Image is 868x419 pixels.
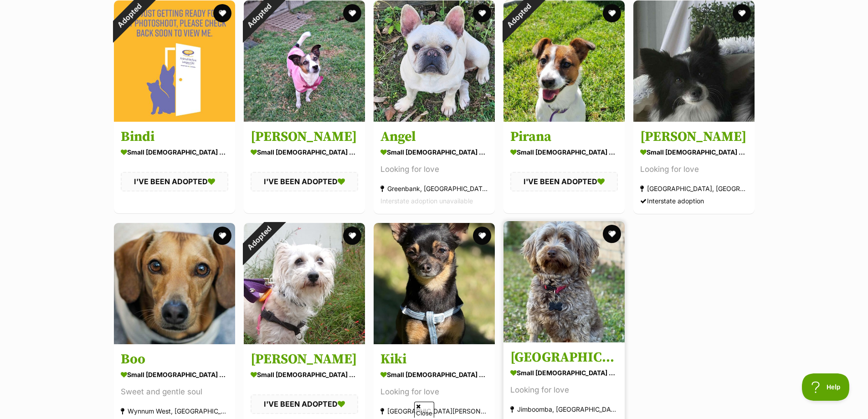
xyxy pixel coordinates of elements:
button: favourite [213,227,231,245]
span: Close [414,402,434,418]
h3: [GEOGRAPHIC_DATA] [510,349,618,366]
img: Boo [114,223,235,344]
div: small [DEMOGRAPHIC_DATA] Dog [121,146,228,159]
div: small [DEMOGRAPHIC_DATA] Dog [251,368,358,381]
div: Greenbank, [GEOGRAPHIC_DATA] [380,183,488,195]
img: Kiki [374,223,495,344]
span: Interstate adoption unavailable [380,197,473,205]
div: I'VE BEEN ADOPTED [251,172,358,191]
button: favourite [473,4,491,22]
button: favourite [343,4,361,22]
iframe: Help Scout Beacon - Open [802,373,850,401]
a: Adopted [244,337,365,346]
button: favourite [603,4,621,22]
button: favourite [473,227,491,245]
div: I'VE BEEN ADOPTED [121,172,228,191]
button: favourite [343,227,361,245]
div: Sweet and gentle soul [121,386,228,398]
a: Adopted [503,114,625,124]
button: favourite [733,4,751,22]
div: [GEOGRAPHIC_DATA][PERSON_NAME], [GEOGRAPHIC_DATA] [380,405,488,417]
h3: Boo [121,351,228,368]
a: Adopted [114,114,235,124]
img: Pirana [503,0,625,122]
div: [GEOGRAPHIC_DATA], [GEOGRAPHIC_DATA] [640,183,748,195]
div: small [DEMOGRAPHIC_DATA] Dog [121,368,228,381]
a: Angel small [DEMOGRAPHIC_DATA] Dog Looking for love Greenbank, [GEOGRAPHIC_DATA] Interstate adopt... [374,122,495,214]
a: Bindi small [DEMOGRAPHIC_DATA] Dog I'VE BEEN ADOPTED favourite [114,122,235,213]
div: small [DEMOGRAPHIC_DATA] Dog [640,146,748,159]
div: small [DEMOGRAPHIC_DATA] Dog [510,366,618,379]
button: favourite [603,225,621,243]
div: Adopted [231,211,286,265]
h3: [PERSON_NAME] [640,129,748,146]
button: favourite [213,4,231,22]
img: Bindi [114,0,235,122]
a: Adopted [244,114,365,124]
img: Brooklyn [503,221,625,342]
h3: Kiki [380,351,488,368]
img: Angel [374,0,495,122]
div: Interstate adoption [640,195,748,207]
div: Wynnum West, [GEOGRAPHIC_DATA] [121,405,228,417]
img: Bonnie [633,0,755,122]
h3: Bindi [121,129,228,146]
div: I'VE BEEN ADOPTED [510,172,618,191]
a: [PERSON_NAME] small [DEMOGRAPHIC_DATA] Dog I'VE BEEN ADOPTED favourite [244,122,365,213]
div: small [DEMOGRAPHIC_DATA] Dog [251,146,358,159]
h3: [PERSON_NAME] [251,129,358,146]
h3: [PERSON_NAME] [251,351,358,368]
div: Looking for love [640,164,748,176]
div: Jimboomba, [GEOGRAPHIC_DATA] [510,403,618,415]
h3: Angel [380,129,488,146]
h3: Pirana [510,129,618,146]
div: Looking for love [510,384,618,396]
img: Molly [244,223,365,344]
img: Rosie [244,0,365,122]
a: [PERSON_NAME] small [DEMOGRAPHIC_DATA] Dog Looking for love [GEOGRAPHIC_DATA], [GEOGRAPHIC_DATA] ... [633,122,755,214]
a: Pirana small [DEMOGRAPHIC_DATA] Dog I'VE BEEN ADOPTED favourite [503,122,625,213]
div: small [DEMOGRAPHIC_DATA] Dog [510,146,618,159]
div: Looking for love [380,386,488,398]
div: I'VE BEEN ADOPTED [251,394,358,414]
div: small [DEMOGRAPHIC_DATA] Dog [380,368,488,381]
div: Looking for love [380,164,488,176]
div: small [DEMOGRAPHIC_DATA] Dog [380,146,488,159]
